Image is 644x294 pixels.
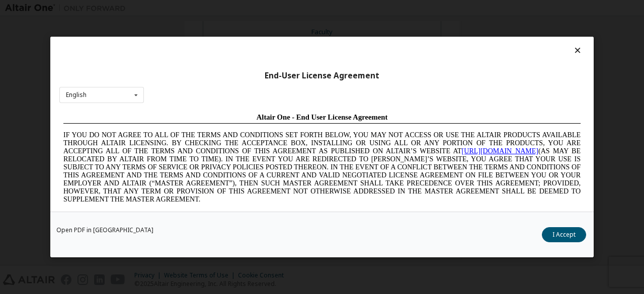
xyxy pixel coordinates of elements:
[197,4,329,12] span: Altair One - End User License Agreement
[4,22,521,94] span: IF YOU DO NOT AGREE TO ALL OF THE TERMS AND CONDITIONS SET FORTH BELOW, YOU MAY NOT ACCESS OR USE...
[56,227,153,233] a: Open PDF in [GEOGRAPHIC_DATA]
[403,38,479,46] a: [URL][DOMAIN_NAME]
[66,92,87,98] div: English
[59,71,585,81] div: End-User License Agreement
[4,103,521,174] span: Lore Ipsumd Sit Ame Cons Adipisc Elitseddo (“Eiusmodte”) in utlabor Etdolo Magnaaliqua Eni. (“Adm...
[542,227,586,242] button: I Accept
